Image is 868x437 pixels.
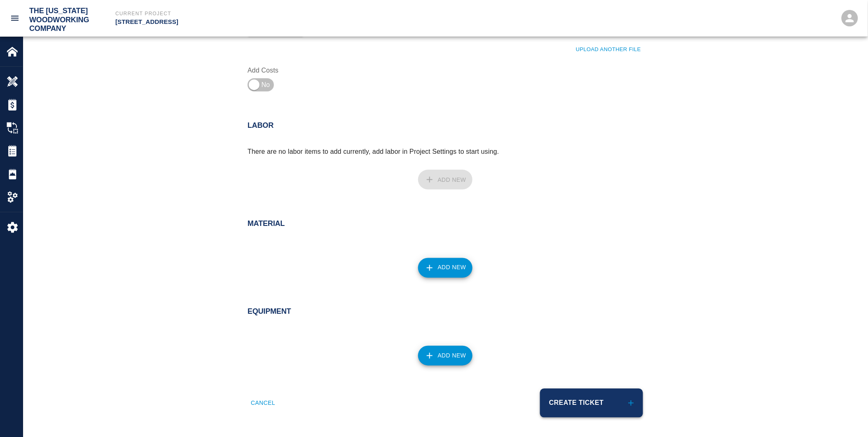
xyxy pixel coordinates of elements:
button: open [837,5,863,31]
iframe: Chat Widget [827,397,868,437]
p: There are no labor items to add currently, add labor in Project Settings to start using. [248,147,643,157]
h2: Material [248,219,643,228]
h2: The [US_STATE] Woodworking Company [29,7,99,30]
h2: Equipment [248,308,643,317]
button: Add New [418,258,473,278]
p: [STREET_ADDRESS] [115,17,479,27]
label: Add Costs [248,66,339,75]
button: Add New [418,346,473,366]
h2: Labor [248,121,643,130]
button: Upload Another File [574,43,643,56]
button: Cancel [248,389,278,418]
p: Current Project [115,10,479,17]
button: open drawer [5,8,25,28]
button: Create Ticket [540,389,643,418]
